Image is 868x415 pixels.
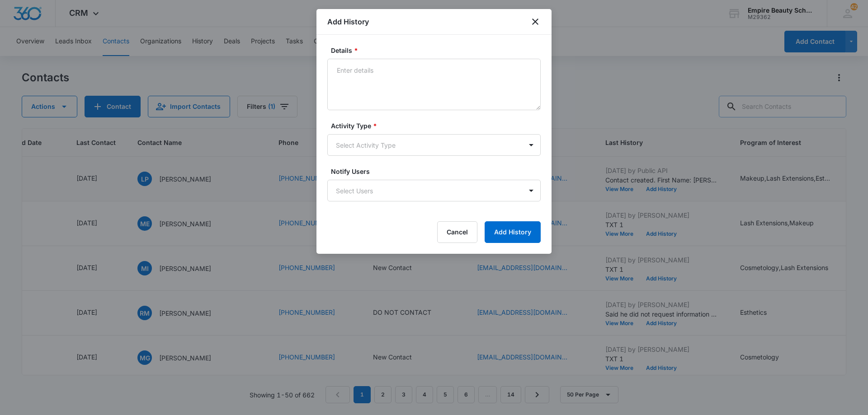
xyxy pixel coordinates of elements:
button: close [530,16,541,27]
button: Add History [485,221,541,243]
button: Cancel [437,221,477,243]
label: Activity Type [331,121,544,131]
label: Details [331,46,544,55]
label: Notify Users [331,167,544,176]
h1: Add History [327,16,369,27]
